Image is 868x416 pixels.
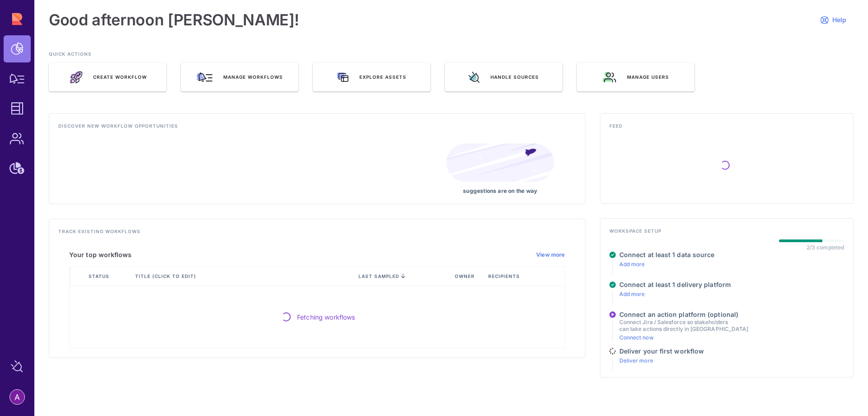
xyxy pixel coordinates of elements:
span: Explore assets [359,74,406,80]
a: Add more [619,291,645,297]
span: Title (click to edit) [135,273,198,279]
span: Status [89,273,111,279]
a: Add more [619,261,645,268]
span: Fetching workflows [297,312,355,322]
span: last sampled [359,273,399,279]
h3: QUICK ACTIONS [49,51,854,62]
a: Deliver more [619,357,653,364]
h1: Good afternoon [PERSON_NAME]! [49,11,299,29]
span: Help [832,16,846,24]
div: 2/3 completed [807,244,844,251]
span: Owner [455,273,476,279]
img: rocket_launch.e46a70e1.svg [69,71,82,84]
a: View more [536,251,565,258]
a: Connect now [619,334,654,341]
span: Recipients [488,273,522,279]
h4: Feed [609,123,844,134]
span: Create Workflow [93,74,147,80]
h4: Connect at least 1 delivery platform [619,281,731,289]
img: account-photo [10,390,24,404]
h4: Connect an action platform (optional) [619,311,748,319]
h4: Discover new workflow opportunities [58,123,576,134]
span: Manage users [627,74,669,80]
span: Manage workflows [223,74,283,80]
h4: Workspace setup [609,228,844,239]
h4: Deliver your first workflow [619,347,704,355]
p: suggestions are on the way [446,187,554,195]
h4: Connect at least 1 data source [619,251,715,259]
h4: Track existing workflows [58,228,576,240]
h5: Your top workflows [69,251,132,259]
span: Handle sources [491,74,539,80]
p: Connect Jira / Salesforce so stakeholders can take actions directly in [GEOGRAPHIC_DATA] [619,319,748,332]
